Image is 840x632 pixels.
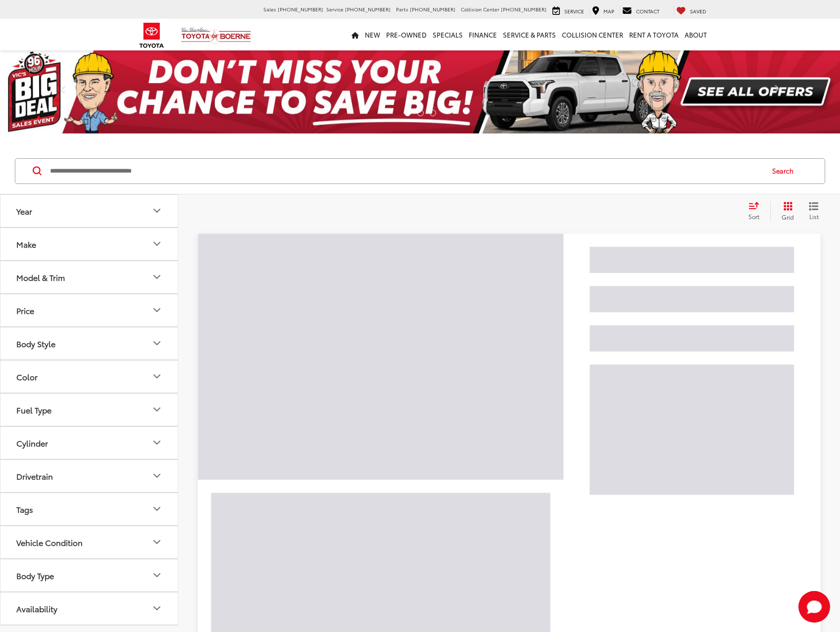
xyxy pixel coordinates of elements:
[16,372,38,381] div: Color
[16,272,65,282] div: Model & Trim
[466,19,500,50] a: Finance
[674,5,709,15] a: My Saved Vehicles
[798,591,830,623] button: Toggle Chat Window
[620,5,662,15] a: Contact
[151,238,163,250] div: Make
[16,438,48,448] div: Cylinder
[396,5,408,13] span: Parts
[500,19,559,50] a: Service & Parts: Opens in a new tab
[461,5,499,13] span: Collision Center
[636,7,659,15] span: Contact
[345,5,391,13] span: [PHONE_NUMBER]
[151,370,163,382] div: Color
[801,201,826,221] button: List View
[151,337,163,349] div: Body Style
[16,405,51,414] div: Fuel Type
[564,7,584,15] span: Service
[603,7,614,15] span: Map
[151,536,163,548] div: Vehicle Condition
[782,213,794,221] span: Grid
[151,437,163,449] div: Cylinder
[0,195,179,227] button: YearYear
[0,261,179,293] button: Model & TrimModel & Trim
[770,201,801,221] button: Grid View
[383,19,430,50] a: Pre-Owned
[133,19,170,51] img: Toyota
[0,294,179,326] button: PricePrice
[626,19,682,50] a: Rent a Toyota
[410,5,455,13] span: [PHONE_NUMBER]
[362,19,383,50] a: New
[0,592,179,625] button: AvailabilityAvailability
[763,159,808,183] button: Search
[16,239,36,249] div: Make
[0,228,179,260] button: MakeMake
[16,604,57,613] div: Availability
[0,493,179,525] button: TagsTags
[0,394,179,426] button: Fuel TypeFuel Type
[590,5,617,15] a: Map
[278,5,323,13] span: [PHONE_NUMBER]
[748,212,759,221] span: Sort
[0,559,179,591] button: Body TypeBody Type
[682,19,710,50] a: About
[798,591,830,623] svg: Start Chat
[151,503,163,515] div: Tags
[151,205,163,217] div: Year
[16,538,83,547] div: Vehicle Condition
[16,571,54,580] div: Body Type
[348,19,362,50] a: Home
[263,5,276,13] span: Sales
[690,7,706,15] span: Saved
[16,306,34,315] div: Price
[151,404,163,415] div: Fuel Type
[559,19,626,50] a: Collision Center
[49,159,763,183] input: Search by Make, Model, or Keyword
[16,339,55,348] div: Body Style
[151,470,163,482] div: Drivetrain
[16,504,33,514] div: Tags
[181,27,251,44] img: Vic Vaughan Toyota of Boerne
[550,5,587,15] a: Service
[0,460,179,492] button: DrivetrainDrivetrain
[0,361,179,393] button: ColorColor
[430,19,466,50] a: Specials
[809,212,819,221] span: List
[326,5,344,13] span: Service
[743,201,770,221] button: Select sort value
[16,206,32,216] div: Year
[151,271,163,283] div: Model & Trim
[0,327,179,360] button: Body StyleBody Style
[0,526,179,558] button: Vehicle ConditionVehicle Condition
[151,569,163,581] div: Body Type
[0,427,179,459] button: CylinderCylinder
[16,471,53,481] div: Drivetrain
[501,5,546,13] span: [PHONE_NUMBER]
[151,304,163,316] div: Price
[151,602,163,614] div: Availability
